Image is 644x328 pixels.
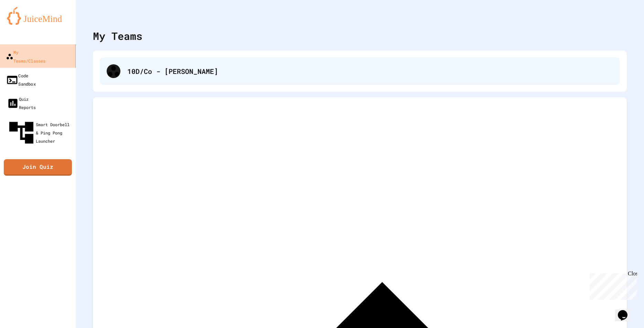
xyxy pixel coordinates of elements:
[127,66,613,76] div: 10D/Co - [PERSON_NAME]
[7,7,69,25] img: logo-orange.svg
[4,159,72,176] a: Join Quiz
[587,271,637,300] iframe: chat widget
[7,95,36,111] div: Quiz Reports
[3,3,47,44] div: Chat with us now!Close
[6,71,35,88] div: Code Sandbox
[7,118,73,147] div: Smart Doorbell & Ping Pong Launcher
[93,28,142,44] div: My Teams
[6,48,45,65] div: My Teams/Classes
[615,300,637,321] iframe: chat widget
[100,57,620,85] div: 10D/Co - [PERSON_NAME]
